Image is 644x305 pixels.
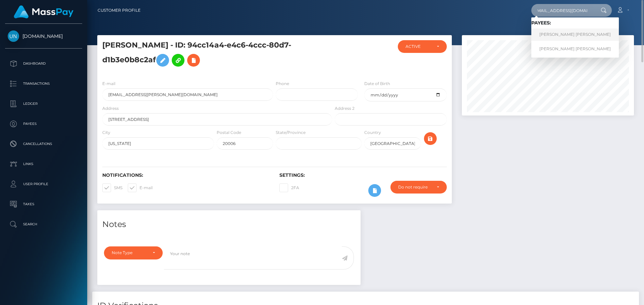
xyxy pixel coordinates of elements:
[398,40,447,53] button: ACTIVE
[531,28,619,41] a: [PERSON_NAME] [PERSON_NAME]
[8,119,79,129] p: Payees
[8,139,79,149] p: Cancellations
[8,219,79,229] p: Search
[102,105,119,111] label: Address
[335,105,355,111] label: Address 2
[364,130,381,136] label: Country
[8,99,79,109] p: Ledger
[279,183,299,192] label: 2FA
[276,130,306,136] label: State/Province
[102,130,110,136] label: City
[390,181,447,194] button: Do not require
[5,33,82,39] span: [DOMAIN_NAME]
[102,219,356,230] h4: Notes
[5,176,82,193] a: User Profile
[8,79,79,89] p: Transactions
[406,44,431,49] div: ACTIVE
[5,136,82,152] a: Cancellations
[531,43,619,55] a: [PERSON_NAME] [PERSON_NAME]
[104,246,163,259] button: Note Type
[279,172,446,178] h6: Settings:
[102,183,122,192] label: SMS
[398,184,431,190] div: Do not require
[5,55,82,72] a: Dashboard
[8,59,79,69] p: Dashboard
[5,196,82,213] a: Taxes
[5,216,82,233] a: Search
[5,116,82,132] a: Payees
[217,130,241,136] label: Postal Code
[8,159,79,169] p: Links
[128,183,153,192] label: E-mail
[8,179,79,189] p: User Profile
[8,30,19,42] img: Unlockt.me
[102,81,115,87] label: E-mail
[531,20,619,26] h6: Payees:
[276,81,289,87] label: Phone
[14,5,73,18] img: MassPay Logo
[364,81,390,87] label: Date of Birth
[102,40,328,70] h5: [PERSON_NAME] - ID: 94cc14a4-e4c6-4ccc-80d7-d1b3e0b8c2af
[112,250,147,255] div: Note Type
[5,156,82,172] a: Links
[102,172,269,178] h6: Notifications:
[531,4,594,17] input: Search...
[5,95,82,112] a: Ledger
[98,3,141,17] a: Customer Profile
[5,75,82,92] a: Transactions
[8,199,79,209] p: Taxes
